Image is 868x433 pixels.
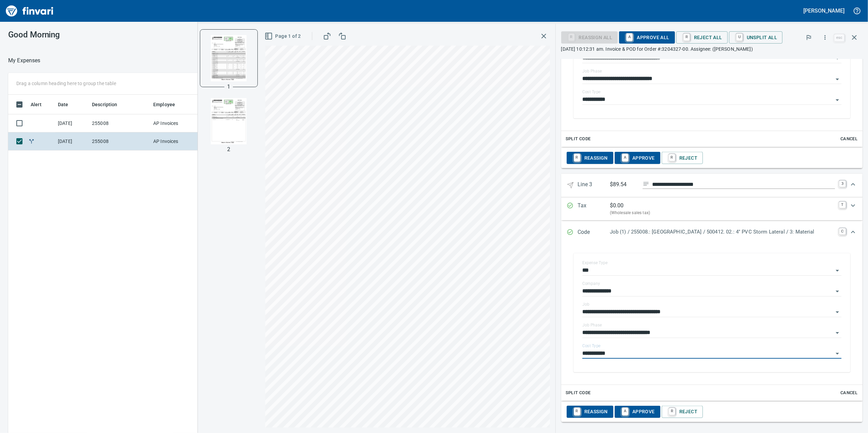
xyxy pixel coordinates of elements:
[266,32,301,41] span: Page 1 of 2
[566,389,591,397] span: Split Code
[669,408,675,415] a: R
[55,132,89,150] td: [DATE]
[839,180,846,187] a: 3
[834,34,845,42] a: esc
[802,5,846,16] button: [PERSON_NAME]
[582,69,602,74] label: Job Phase
[227,145,230,154] p: 2
[578,228,610,237] p: Code
[564,134,593,144] button: Split Code
[31,100,50,109] span: Alert
[833,95,842,105] button: Open
[833,328,842,338] button: Open
[682,32,722,43] span: Reject All
[615,152,660,164] button: AApprove
[574,408,580,415] a: R
[620,152,655,164] span: Approve
[833,266,842,275] button: Open
[561,46,863,52] p: [DATE] 10:12:31 am. Invoice & POD for Order #:3204327-00. Assignee: ([PERSON_NAME])
[58,100,77,109] span: Date
[561,402,863,422] div: Expand
[58,100,68,109] span: Date
[564,388,593,398] button: Split Code
[838,134,860,144] button: Cancel
[16,80,116,87] p: Drag a column heading here to group the table
[833,307,842,317] button: Open
[729,31,783,44] button: UUnsplit All
[227,83,230,91] p: 1
[206,35,252,81] img: Page 1
[625,32,669,43] span: Approve All
[582,323,602,327] label: Job Phase
[55,114,89,132] td: [DATE]
[669,154,675,161] a: R
[667,152,697,164] span: Reject
[567,406,613,418] button: RReassign
[566,135,591,143] span: Split Code
[153,100,184,109] span: Employee
[567,152,613,164] button: RReassign
[561,244,863,401] div: Expand
[839,228,846,235] a: C
[582,90,601,94] label: Cost Type
[151,114,202,132] td: AP Invoices
[662,406,703,418] button: RReject
[626,33,633,41] a: A
[622,154,628,161] a: A
[89,114,151,132] td: 255008
[839,202,846,208] a: T
[735,32,777,43] span: Unsplit All
[840,135,858,143] span: Cancel
[561,197,863,221] div: Expand
[582,282,600,286] label: Company
[28,139,35,143] span: Split transaction
[578,202,610,216] p: Tax
[578,180,610,190] p: Line 3
[151,132,202,150] td: AP Invoices
[561,148,863,168] div: Expand
[572,152,608,164] span: Reassign
[610,228,835,236] p: Job (1) / 255008.: [GEOGRAPHIC_DATA] / 500412. 02.: 4" PVC Storm Lateral / 3: Material
[92,100,117,109] span: Description
[833,349,842,358] button: Open
[683,33,690,41] a: R
[206,98,252,144] img: Page 2
[840,389,858,397] span: Cancel
[610,202,624,210] p: $ 0.00
[263,30,304,43] button: Page 1 of 2
[622,408,628,415] a: A
[610,180,637,189] p: $89.54
[8,57,41,65] nav: breadcrumb
[804,7,845,14] h5: [PERSON_NAME]
[561,221,863,244] div: Expand
[662,152,703,164] button: RReject
[818,30,833,45] button: More
[582,261,607,265] label: Expense Type
[89,132,151,150] td: 255008
[8,57,41,65] p: My Expenses
[92,100,126,109] span: Description
[833,75,842,84] button: Open
[615,406,660,418] button: AApprove
[582,302,589,306] label: Job
[561,174,863,197] div: Expand
[801,30,816,45] button: Flag
[667,406,697,418] span: Reject
[574,154,580,161] a: R
[610,210,835,216] p: (Wholesale sales tax)
[582,344,601,348] label: Cost Type
[153,100,175,109] span: Employee
[833,287,842,296] button: Open
[8,30,224,39] h3: Good Morning
[572,406,608,418] span: Reassign
[619,31,675,44] button: AApprove All
[620,406,655,418] span: Approve
[833,29,863,46] span: Close invoice
[31,100,42,109] span: Alert
[4,3,55,19] img: Finvari
[838,388,860,398] button: Cancel
[676,31,728,44] button: RReject All
[561,34,618,40] div: Reassign All
[736,33,743,41] a: U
